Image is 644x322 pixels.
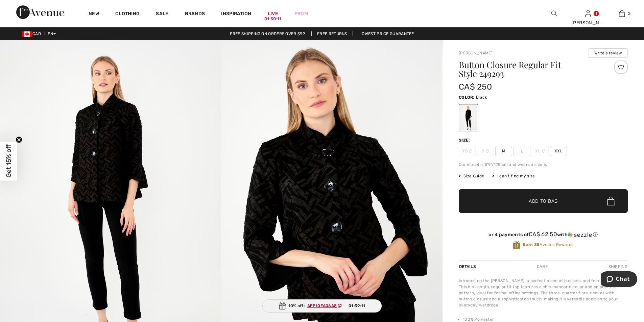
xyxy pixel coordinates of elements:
[495,146,512,156] span: M
[605,9,638,18] a: 2
[294,10,308,17] a: Prom
[529,231,557,238] span: CA$ 62.50
[459,146,476,156] span: XS
[264,16,281,22] div: 01:30:11
[619,9,625,18] img: My Bag
[476,95,487,100] span: Black
[486,149,489,153] img: ring-m.svg
[221,11,251,18] span: Inspiration
[459,162,628,168] div: Our model is 5'9"/175 cm and wears a size 6.
[628,10,630,17] span: 2
[349,303,365,309] span: 01:39:11
[459,60,600,78] h1: Button Closure Regular Fit Style 249293
[601,271,637,288] iframe: Opens a widget where you can chat to one of our agents
[469,149,472,153] img: ring-m.svg
[115,11,140,18] a: Clothing
[607,261,628,273] div: Shipping
[529,198,558,205] span: Add to Bag
[492,173,535,179] div: I can't find my size
[571,19,604,26] div: [PERSON_NAME]
[156,11,168,18] a: Sale
[568,232,592,238] img: Sezzle
[459,231,628,238] div: or 4 payments of with
[460,105,477,130] div: Black
[16,5,64,19] img: 1ère Avenue
[513,240,520,249] img: Avenue Rewards
[589,48,628,58] button: Write a review
[459,95,475,100] span: Color:
[551,9,557,18] img: search the website
[268,10,278,17] a: Live01:30:11
[48,31,56,36] span: EN
[224,31,310,36] a: Free shipping on orders over $99
[585,9,591,18] img: My Info
[477,146,494,156] span: S
[459,137,472,143] div: Size:
[459,51,493,55] a: [PERSON_NAME]
[307,303,337,308] ins: AFP10FA06A8
[279,302,286,309] img: Gift.svg
[542,149,545,153] img: ring-m.svg
[514,146,530,156] span: L
[185,11,205,18] a: Brands
[459,231,628,240] div: or 4 payments ofCA$ 62.50withSezzle Click to learn more about Sezzle
[459,189,628,213] button: Add to Bag
[22,31,44,36] span: CAD
[523,242,573,248] span: Avenue Rewards
[459,261,478,273] div: Details
[459,82,492,92] span: CA$ 250
[607,197,615,205] img: Bag.svg
[311,31,353,36] a: Free Returns
[532,146,549,156] span: XL
[585,10,591,17] a: Sign In
[89,11,99,18] a: New
[354,31,420,36] a: Lowest Price Guarantee
[22,31,32,37] img: Canadian Dollar
[550,146,567,156] span: XXL
[459,173,484,179] span: Size Guide
[523,242,540,247] strong: Earn 35
[262,299,382,313] div: 10% off:
[459,278,628,308] div: Introducing the [PERSON_NAME], a perfect blend of business and feminine style. This hip-length, r...
[5,145,13,178] span: Get 15% off
[531,261,553,273] div: Care
[16,136,22,143] button: Close teaser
